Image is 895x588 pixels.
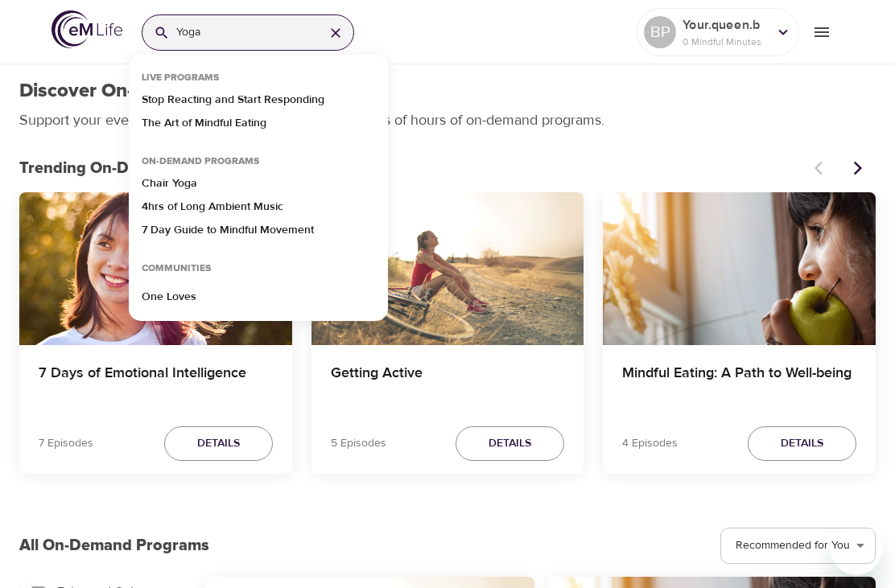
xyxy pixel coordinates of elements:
[39,364,273,403] h4: 7 Days of Emotional Intelligence
[683,35,768,49] p: 0 Mindful Minutes
[683,15,768,35] p: Your.queen.b
[622,435,678,452] p: 4 Episodes
[39,435,93,452] p: 7 Episodes
[331,364,565,403] h4: Getting Active
[311,192,584,345] button: Getting Active
[19,192,292,345] button: 7 Days of Emotional Intelligence
[142,115,266,138] p: The Art of Mindful Eating
[781,434,823,454] span: Details
[142,289,196,306] p: One Loves
[142,92,324,115] p: Stop Reacting and Start Responding
[142,199,283,222] p: 4hrs of Long Ambient Music
[603,192,876,345] button: Mindful Eating: A Path to Well-being
[176,15,311,50] input: Find programs, teachers, etc...
[748,426,856,461] button: Details
[197,434,240,454] span: Details
[489,434,531,454] span: Details
[142,222,314,245] p: 7 Day Guide to Mindful Movement
[129,72,232,92] div: Live Programs
[799,10,843,54] button: menu
[164,426,273,461] button: Details
[622,364,856,403] h4: Mindful Eating: A Path to Well-being
[142,175,197,199] p: Chair Yoga
[52,10,122,48] img: logo
[19,109,623,131] p: Support your everyday mindfulness practice with hundreds of hours of on-demand programs.
[129,262,224,282] div: Communities
[19,156,805,180] p: Trending On-Demand Programs
[456,426,564,461] button: Details
[831,524,882,575] iframe: Button to launch messaging window
[840,150,876,186] button: Next items
[129,155,272,175] div: On-Demand Programs
[19,533,209,557] p: All On-Demand Programs
[19,80,298,103] h1: Discover On-Demand Programs
[644,16,676,48] div: BP
[331,435,386,452] p: 5 Episodes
